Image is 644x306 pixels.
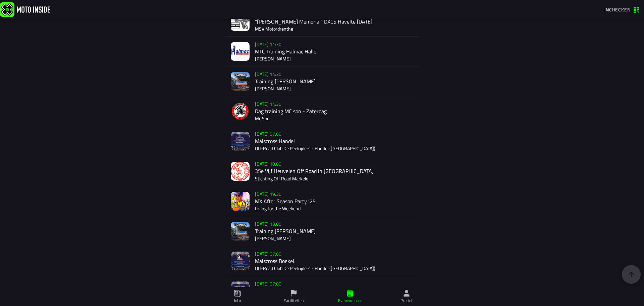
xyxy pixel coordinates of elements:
[231,281,250,300] img: event-image
[225,126,419,156] a: event-image[DATE] 07:00Maiscross HandelOff-Road Club De Peelrijders - Handel ([GEOGRAPHIC_DATA])
[231,162,250,181] img: event-image
[225,186,419,216] a: event-image[DATE] 19:30MX After Season Party ‘25Living for the Weekend
[225,246,419,276] a: event-image[DATE] 07:00Maiscross BoekelOff-Road Club De Peelrijders - Handel ([GEOGRAPHIC_DATA])
[231,252,250,270] img: event-image
[231,192,250,211] img: event-image
[225,7,419,37] a: event-image[DATE] 09:00"[PERSON_NAME] Memorial" DXCS Havelte [DATE]MSV Motordrenthe
[400,298,413,304] ion-label: Profiel
[231,42,250,61] img: event-image
[231,12,250,31] img: event-image
[284,298,304,304] ion-label: Faciliteiten
[231,102,250,121] img: event-image
[601,4,643,15] a: Inchecken
[234,298,241,304] ion-label: Info
[225,96,419,126] a: event-image[DATE] 14:30Dag training MC son - ZaterdagMc Son
[225,37,419,67] a: event-image[DATE] 11:30MTC Training Halmac Halle[PERSON_NAME]
[225,216,419,246] a: event-image[DATE] 13:00Training [PERSON_NAME][PERSON_NAME]
[604,6,631,13] span: Inchecken
[225,276,419,306] a: event-image[DATE] 07:00Maiscross VolkelOff-Road Club De Peelrijders - Handel ([GEOGRAPHIC_DATA])
[225,67,419,96] a: event-image[DATE] 14:30Training [PERSON_NAME][PERSON_NAME]
[231,72,250,91] img: event-image
[231,222,250,241] img: event-image
[338,298,363,304] ion-label: Evenementen
[231,132,250,150] img: event-image
[225,156,419,186] a: event-image[DATE] 10:0035e Vijf Heuvelen Off Road in [GEOGRAPHIC_DATA]Stichting Off Road Markelo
